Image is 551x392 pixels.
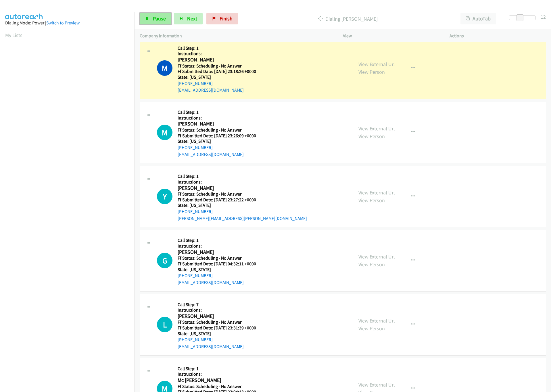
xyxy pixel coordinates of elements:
[178,261,256,267] h5: Ff Submitted Date: [DATE] 04:32:11 +0000
[178,344,244,349] a: [EMAIL_ADDRESS][DOMAIN_NAME]
[178,152,244,157] a: [EMAIL_ADDRESS][DOMAIN_NAME]
[178,273,213,278] a: [PHONE_NUMBER]
[358,253,395,260] a: View External Url
[178,337,213,342] a: [PHONE_NUMBER]
[541,13,546,21] div: 12
[450,32,546,39] p: Actions
[178,325,256,331] h5: Ff Submitted Date: [DATE] 23:31:39 +0000
[178,127,256,133] h5: Ff Status: Scheduling - No Answer
[220,15,233,22] span: Finish
[178,377,256,384] h2: Mc [PERSON_NAME]
[178,302,256,308] h5: Call Step: 7
[358,189,395,196] a: View External Url
[358,61,395,67] a: View External Url
[178,384,256,389] h5: Ff Status: Scheduling - No Answer
[157,189,172,204] h1: Y
[178,267,256,273] h5: State: [US_STATE]
[343,32,439,39] p: View
[206,13,238,24] a: Finish
[157,60,172,76] h1: M
[178,243,256,249] h5: Instructions:
[358,133,385,140] a: View Person
[178,313,256,320] h2: [PERSON_NAME]
[246,15,450,23] p: Dialing [PERSON_NAME]
[178,331,256,337] h5: State: [US_STATE]
[178,121,256,127] h2: [PERSON_NAME]
[178,255,256,261] h5: Ff Status: Scheduling - No Answer
[178,280,244,285] a: [EMAIL_ADDRESS][DOMAIN_NAME]
[157,317,172,332] h1: L
[178,138,256,144] h5: State: [US_STATE]
[140,32,333,39] p: Company Information
[187,15,197,22] span: Next
[178,115,256,121] h5: Instructions:
[358,261,385,268] a: View Person
[46,20,80,26] a: Switch to Preview
[358,125,395,132] a: View External Url
[178,109,256,115] h5: Call Step: 1
[178,57,256,63] h2: [PERSON_NAME]
[358,197,385,204] a: View Person
[358,69,385,75] a: View Person
[157,317,172,332] div: The call is yet to be attempted
[157,125,172,140] h1: M
[157,125,172,140] div: The call is yet to be attempted
[178,81,213,86] a: [PHONE_NUMBER]
[157,189,172,204] div: The call is yet to be attempted
[157,253,172,268] h1: G
[178,191,307,197] h5: Ff Status: Scheduling - No Answer
[460,13,496,24] button: AutoTab
[174,13,203,24] button: Next
[178,69,256,74] h5: Ff Submitted Date: [DATE] 23:18:26 +0000
[178,197,307,203] h5: Ff Submitted Date: [DATE] 23:27:22 +0000
[178,185,307,192] h2: [PERSON_NAME]
[178,366,256,372] h5: Call Step: 1
[178,216,307,221] a: [PERSON_NAME][EMAIL_ADDRESS][PERSON_NAME][DOMAIN_NAME]
[5,32,22,38] a: My Lists
[178,145,213,150] a: [PHONE_NUMBER]
[178,45,256,51] h5: Call Step: 1
[157,253,172,268] div: The call is yet to be attempted
[178,249,256,256] h2: [PERSON_NAME]
[140,13,171,24] a: Pause
[358,317,395,324] a: View External Url
[178,371,256,377] h5: Instructions:
[178,74,256,80] h5: State: [US_STATE]
[178,307,256,313] h5: Instructions:
[153,15,166,22] span: Pause
[178,237,256,243] h5: Call Step: 1
[178,319,256,325] h5: Ff Status: Scheduling - No Answer
[358,325,385,332] a: View Person
[178,173,307,179] h5: Call Step: 1
[178,179,307,185] h5: Instructions:
[178,202,307,208] h5: State: [US_STATE]
[178,87,244,93] a: [EMAIL_ADDRESS][DOMAIN_NAME]
[178,209,213,214] a: [PHONE_NUMBER]
[5,44,135,317] iframe: Dialpad
[5,20,129,26] div: Dialing Mode: Power |
[178,51,256,57] h5: Instructions:
[178,133,256,139] h5: Ff Submitted Date: [DATE] 23:26:09 +0000
[178,63,256,69] h5: Ff Status: Scheduling - No Answer
[358,381,395,388] a: View External Url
